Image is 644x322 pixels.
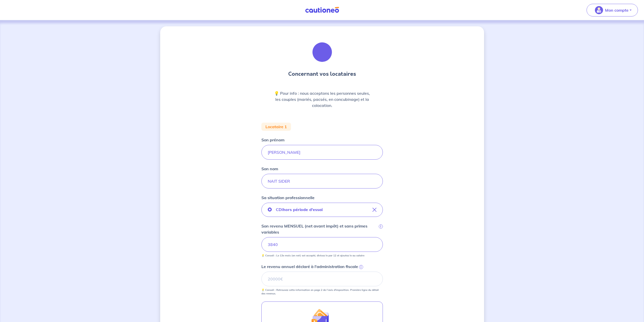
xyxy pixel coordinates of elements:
div: Locataire 1 [261,123,291,131]
p: Mon compte [605,7,629,13]
p: Son prénom [261,137,284,143]
p: 💡 Conseil : Le 13e mois (en net) est accepté, divisez le par 12 et ajoutez le au salaire [261,254,364,257]
p: Le revenu annuel déclaré à l'administration fiscale [261,263,358,270]
button: CDIhors période d'essai [261,203,383,217]
strong: hors période d'essai [283,207,323,212]
span: i [379,224,383,229]
img: illu_tenants.svg [308,39,336,66]
input: John [261,145,383,160]
h3: Concernant vos locataires [288,70,356,78]
p: Sa situation professionnelle [261,195,315,201]
span: i [359,265,363,269]
input: Ex : 1 500 € net/mois [261,237,383,252]
p: 💡 Pour info : nous acceptons les personnes seules, les couples (mariés, pacsés, en concubinage) e... [274,90,371,108]
p: Son nom [261,166,278,172]
p: Son revenu MENSUEL (net avant impôt) et sans primes variables [261,223,378,235]
p: 💡 Conseil : Retrouvez cette information en page 2 de l’avis d'imposition. Première ligne du détai... [261,288,383,295]
img: illu_account_valid_menu.svg [595,6,603,14]
button: illu_account_valid_menu.svgMon compte [587,4,638,16]
input: 20000€ [261,272,383,286]
p: CDI [276,206,323,213]
input: Doe [261,174,383,188]
img: Cautioneo [303,7,341,13]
